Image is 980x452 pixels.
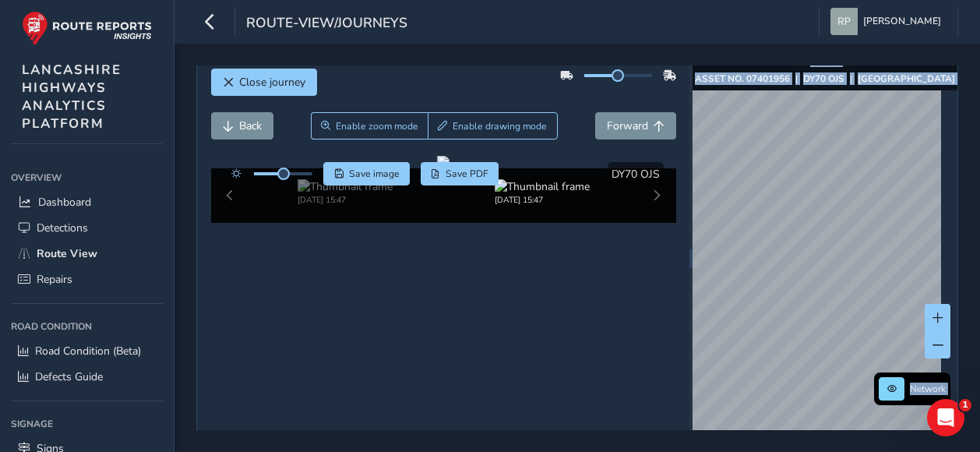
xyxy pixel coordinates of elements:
img: rr logo [22,11,152,46]
button: [PERSON_NAME] [830,8,947,35]
img: diamond-layout [830,8,858,35]
button: Zoom [311,112,428,139]
div: Road Condition [11,315,163,338]
button: PDF [421,162,499,185]
button: Save [323,162,410,185]
strong: DY70 OJS [803,72,844,85]
a: Dashboard [11,189,163,215]
div: [DATE] 15:47 [495,194,590,206]
span: Defects Guide [35,369,103,384]
span: Enable zoom mode [336,120,418,132]
span: [PERSON_NAME] [863,8,941,35]
span: Repairs [37,272,72,287]
div: Overview [11,166,163,189]
a: Repairs [11,267,163,292]
span: Network [910,383,946,395]
span: Enable drawing mode [453,120,547,132]
a: Defects Guide [11,364,163,390]
iframe: Intercom live chat [927,399,964,436]
span: Route View [37,246,97,261]
span: Close journey [239,75,305,90]
a: Route View [11,241,163,267]
span: Road Condition (Beta) [35,344,141,358]
img: Thumbnail frame [495,179,590,194]
span: Forward [607,118,648,133]
span: LANCASHIRE HIGHWAYS ANALYTICS PLATFORM [22,61,122,132]
span: Detections [37,221,88,235]
span: Back [239,118,262,133]
a: Road Condition (Beta) [11,338,163,364]
div: [DATE] 15:47 [298,194,393,206]
div: Signage [11,412,163,436]
img: Thumbnail frame [298,179,393,194]
button: Draw [428,112,558,139]
strong: ASSET NO. 07401956 [695,72,790,85]
button: Close journey [211,69,317,96]
div: | | [695,72,955,85]
span: Save image [349,168,400,180]
strong: [GEOGRAPHIC_DATA] [858,72,955,85]
span: route-view/journeys [246,13,407,35]
a: Detections [11,215,163,241]
span: DY70 OJS [612,167,660,182]
span: 1 [959,399,971,411]
span: Dashboard [38,195,91,210]
button: Forward [595,112,676,139]
button: Back [211,112,273,139]
span: Save PDF [446,168,488,180]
